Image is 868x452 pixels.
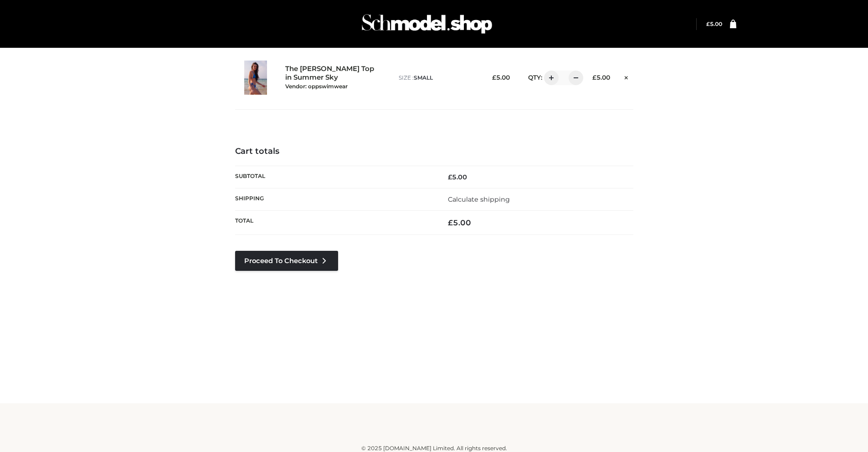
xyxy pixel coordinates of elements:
[492,74,510,81] bdi: 5.00
[448,218,471,227] bdi: 5.00
[619,71,633,82] a: Remove this item
[706,20,722,27] bdi: 5.00
[235,251,338,271] a: Proceed to Checkout
[519,71,577,85] div: QTY:
[592,74,596,81] span: £
[285,83,348,90] small: Vendor: oppswimwear
[235,147,633,157] h4: Cart totals
[235,166,434,188] th: Subtotal
[235,211,434,235] th: Total
[359,6,495,42] img: Schmodel Admin 964
[448,195,510,203] a: Calculate shipping
[592,74,610,81] bdi: 5.00
[448,173,467,181] bdi: 5.00
[448,218,453,227] span: £
[285,65,379,90] a: The [PERSON_NAME] Top in Summer SkyVendor: oppswimwear
[399,74,477,82] p: size :
[448,173,452,181] span: £
[706,20,722,27] a: £5.00
[492,74,496,81] span: £
[706,20,710,27] span: £
[414,74,433,81] span: SMALL
[235,188,434,210] th: Shipping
